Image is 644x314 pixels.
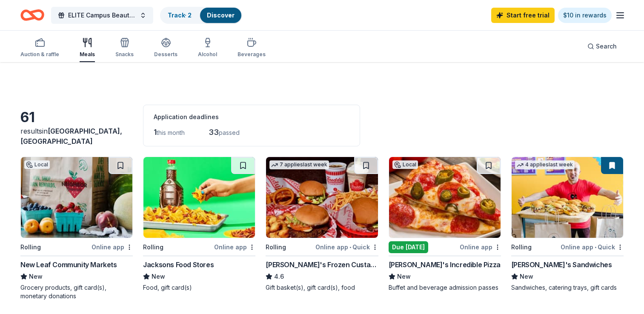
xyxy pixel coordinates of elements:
[389,241,428,253] div: Due [DATE]
[207,11,235,19] a: Discover
[80,34,95,62] button: Meals
[68,10,136,20] span: ELITE Campus Beautification
[460,242,501,252] div: Online app
[143,283,255,292] div: Food, gift card(s)
[24,160,50,169] div: Local
[20,260,117,270] div: New Leaf Community Markets
[561,242,624,252] div: Online app Quick
[115,51,134,58] div: Snacks
[266,283,378,292] div: Gift basket(s), gift card(s), food
[168,11,192,19] a: Track· 2
[154,128,157,137] span: 1
[20,157,133,300] a: Image for New Leaf Community MarketsLocalRollingOnline appNew Leaf Community MarketsNewGrocery pr...
[20,127,122,146] span: [GEOGRAPHIC_DATA], [GEOGRAPHIC_DATA]
[274,271,284,282] span: 4.6
[152,271,165,282] span: New
[143,157,255,292] a: Image for Jacksons Food StoresRollingOnline appJacksons Food StoresNewFood, gift card(s)
[198,51,217,58] div: Alcohol
[392,160,418,169] div: Local
[29,271,43,282] span: New
[389,260,501,270] div: [PERSON_NAME]'s Incredible Pizza
[389,157,501,238] img: Image for John's Incredible Pizza
[160,7,242,24] button: Track· 2Discover
[115,34,134,62] button: Snacks
[515,160,575,169] div: 4 applies last week
[51,7,153,24] button: ELITE Campus Beautification
[315,242,378,252] div: Online app Quick
[143,157,255,238] img: Image for Jacksons Food Stores
[21,157,132,238] img: Image for New Leaf Community Markets
[558,8,612,23] a: $10 in rewards
[80,51,95,58] div: Meals
[20,51,59,58] div: Auction & raffle
[511,283,624,292] div: Sandwiches, catering trays, gift cards
[154,112,349,122] div: Application deadlines
[491,8,555,23] a: Start free trial
[20,127,122,146] span: in
[20,242,41,252] div: Rolling
[92,242,133,252] div: Online app
[595,244,596,251] span: •
[238,34,266,62] button: Beverages
[397,271,411,282] span: New
[219,129,240,136] span: passed
[596,41,617,51] span: Search
[520,271,533,282] span: New
[143,260,214,270] div: Jacksons Food Stores
[20,109,133,126] div: 61
[20,5,44,25] a: Home
[266,260,378,270] div: [PERSON_NAME]'s Frozen Custard & Steakburgers
[20,34,59,62] button: Auction & raffle
[209,128,219,137] span: 33
[266,242,286,252] div: Rolling
[214,242,255,252] div: Online app
[154,51,177,58] div: Desserts
[154,34,177,62] button: Desserts
[157,129,185,136] span: this month
[198,34,217,62] button: Alcohol
[143,242,163,252] div: Rolling
[238,51,266,58] div: Beverages
[20,126,133,146] div: results
[269,160,329,169] div: 7 applies last week
[266,157,378,238] img: Image for Freddy's Frozen Custard & Steakburgers
[511,157,624,292] a: Image for Ike's Sandwiches4 applieslast weekRollingOnline app•Quick[PERSON_NAME]'s SandwichesNewS...
[266,157,378,292] a: Image for Freddy's Frozen Custard & Steakburgers7 applieslast weekRollingOnline app•Quick[PERSON_...
[389,283,501,292] div: Buffet and beverage admission passes
[349,244,351,251] span: •
[389,157,501,292] a: Image for John's Incredible PizzaLocalDue [DATE]Online app[PERSON_NAME]'s Incredible PizzaNewBuff...
[581,38,624,55] button: Search
[511,260,612,270] div: [PERSON_NAME]'s Sandwiches
[20,283,133,300] div: Grocery products, gift card(s), monetary donations
[511,242,532,252] div: Rolling
[512,157,623,238] img: Image for Ike's Sandwiches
